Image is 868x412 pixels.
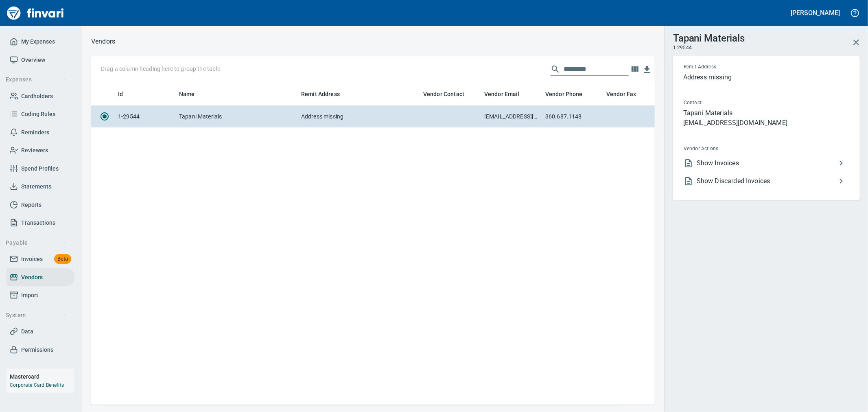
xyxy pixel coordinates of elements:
span: Show Discarded Invoices [697,176,836,186]
span: Contact [684,99,775,107]
span: Remit Address [684,63,782,71]
span: 1-29544 [673,44,692,52]
button: Payable [2,235,70,250]
span: Reviewers [21,145,48,156]
span: Remit Address [301,89,350,99]
button: [PERSON_NAME] [789,7,842,19]
button: System [2,308,70,323]
span: Id [118,89,133,99]
span: Spend Profiles [21,164,59,174]
p: Vendors [91,37,115,46]
span: Beta [54,254,71,264]
td: Tapani Materials [176,106,298,127]
span: Overview [21,55,45,65]
a: Data [7,322,74,341]
a: Import [7,286,74,305]
a: Transactions [7,214,74,232]
td: 1-29544 [115,106,176,127]
span: Vendors [21,272,43,283]
span: Expenses [6,75,67,85]
span: Import [21,290,38,300]
nav: breadcrumb [91,37,115,46]
span: Payable [6,238,67,248]
h5: [PERSON_NAME] [791,9,840,17]
p: Tapani Materials [683,108,849,118]
span: Vendor Contact [423,89,475,99]
button: Choose columns to display [629,63,641,75]
span: My Expenses [21,37,55,47]
span: Vendor Email [484,89,530,99]
span: Data [21,327,33,337]
h6: Mastercard [10,372,74,381]
span: Vendor Phone [545,89,583,99]
td: [EMAIL_ADDRESS][DOMAIN_NAME] [481,106,542,127]
span: Statements [21,182,51,192]
span: Name [179,89,206,99]
a: My Expenses [7,33,74,51]
span: Vendor Email [484,89,520,99]
span: System [6,310,67,320]
a: Cardholders [7,87,74,105]
span: Vendor Phone [545,89,593,99]
span: Reminders [21,127,49,138]
a: Permissions [7,341,74,359]
a: Statements [7,178,74,196]
a: Corporate Card Benefits [10,382,64,388]
span: Vendor Actions [684,145,783,153]
td: 360.687.1148 [542,106,603,127]
span: Show Invoices [697,158,836,168]
span: Remit Address [301,89,340,99]
a: Reminders [7,123,74,142]
img: Finvari [5,3,66,23]
a: Overview [7,51,74,69]
span: Vendor Contact [423,89,464,99]
span: Cardholders [21,91,53,101]
a: Coding Rules [7,105,74,123]
a: InvoicesBeta [7,250,74,268]
a: Spend Profiles [7,160,74,178]
p: Drag a column heading here to group the table [101,65,220,73]
button: Download Table [641,64,653,76]
span: Vendor Fax [606,89,647,99]
a: Reports [7,196,74,214]
span: Invoices [21,254,43,264]
button: Expenses [2,72,70,87]
a: Vendors [7,268,74,287]
span: Id [118,89,123,99]
p: Address missing [683,72,849,82]
td: Address missing [298,106,420,127]
span: Vendor Fax [606,89,636,99]
h3: Tapani Materials [673,31,745,44]
span: Name [179,89,195,99]
span: Reports [21,200,42,210]
span: Coding Rules [21,109,55,119]
button: Close Vendor [846,33,866,52]
span: Transactions [21,218,55,228]
span: Permissions [21,345,53,355]
a: Reviewers [7,141,74,160]
p: [EMAIL_ADDRESS][DOMAIN_NAME] [683,118,849,128]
